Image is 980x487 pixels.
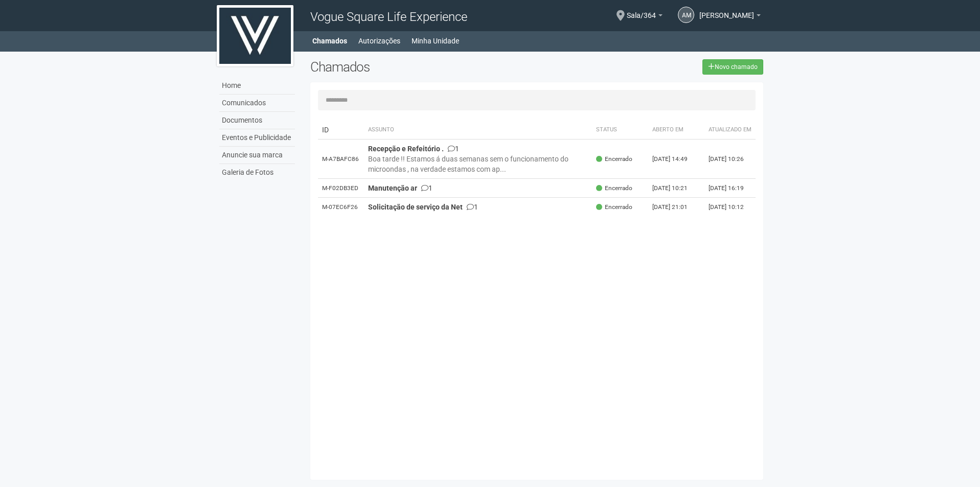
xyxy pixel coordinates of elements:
span: 1 [467,203,478,211]
td: [DATE] 10:12 [704,198,756,217]
strong: Solicitação de serviço da Net [368,203,463,211]
td: [DATE] 14:49 [648,140,704,179]
td: ID [318,121,364,140]
span: 1 [421,184,432,192]
a: Chamados [312,34,347,48]
span: Encerrado [596,203,632,212]
a: Novo chamado [702,59,763,75]
a: [PERSON_NAME] [699,13,761,21]
td: [DATE] 10:26 [704,140,756,179]
td: [DATE] 10:21 [648,179,704,198]
th: Atualizado em [704,121,756,140]
span: Vogue Square Life Experience [310,10,467,24]
a: Documentos [219,112,295,129]
a: Comunicados [219,95,295,112]
a: Galeria de Fotos [219,164,295,181]
span: Encerrado [596,184,632,193]
th: Status [592,121,648,140]
a: Autorizações [358,34,400,48]
a: Minha Unidade [412,34,459,48]
span: Sala/364 [627,2,656,19]
th: Aberto em [648,121,704,140]
td: [DATE] 21:01 [648,198,704,217]
h2: Chamados [310,59,490,75]
img: logo.jpg [217,5,293,66]
span: 1 [448,145,459,153]
a: AM [678,7,694,23]
strong: Recepção e Refeitório . [368,145,444,153]
a: Sala/364 [627,13,663,21]
a: Anuncie sua marca [219,147,295,164]
span: Encerrado [596,155,632,164]
td: [DATE] 16:19 [704,179,756,198]
th: Assunto [364,121,592,140]
td: M-F02DB3ED [318,179,364,198]
td: M-07EC6F26 [318,198,364,217]
div: Boa tarde !! Estamos á duas semanas sem o funcionamento do microondas , na verdade estamos com ap... [368,154,588,174]
a: Home [219,77,295,95]
span: Aline Martins Braga Saraiva [699,2,754,19]
a: Eventos e Publicidade [219,129,295,147]
strong: Manutenção ar [368,184,417,192]
td: M-A7BAFC86 [318,140,364,179]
